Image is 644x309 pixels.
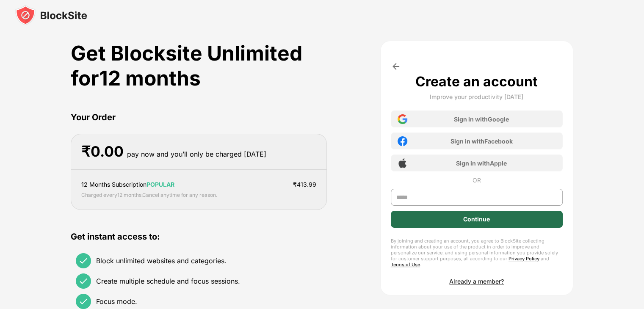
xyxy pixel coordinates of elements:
[71,111,327,124] div: Your Order
[96,277,240,285] div: Create multiple schedule and focus sessions.
[463,216,490,223] div: Continue
[398,158,407,168] img: apple-icon.png
[293,180,316,189] div: ₹ 413.99
[473,177,481,184] div: OR
[391,238,563,268] div: By joining and creating an account, you agree to BlockSite collecting information about your use ...
[71,41,327,91] div: Get Blocksite Unlimited for 12 months
[391,61,401,72] img: arrow-back.svg
[415,73,538,90] div: Create an account
[71,230,327,243] div: Get instant access to:
[96,297,137,306] div: Focus mode.
[81,180,174,189] div: 12 Months Subscription
[81,143,124,160] div: ₹ 0.00
[509,256,539,262] a: Privacy Policy
[146,181,174,188] span: POPULAR
[430,93,523,100] div: Improve your productivity [DATE]
[96,257,227,265] div: Block unlimited websites and categories.
[398,114,407,124] img: google-icon.png
[454,116,509,123] div: Sign in with Google
[398,136,407,146] img: facebook-icon.png
[451,138,513,145] div: Sign in with Facebook
[78,296,88,306] img: check.svg
[391,262,420,268] a: Terms of Use
[456,160,507,167] div: Sign in with Apple
[127,148,266,160] div: pay now and you’ll only be charged [DATE]
[78,256,88,266] img: check.svg
[78,276,88,286] img: check.svg
[81,191,217,199] div: Charged every 12 months . Cancel anytime for any reason.
[449,278,504,285] div: Already a member?
[15,5,87,25] img: blocksite-icon-black.svg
